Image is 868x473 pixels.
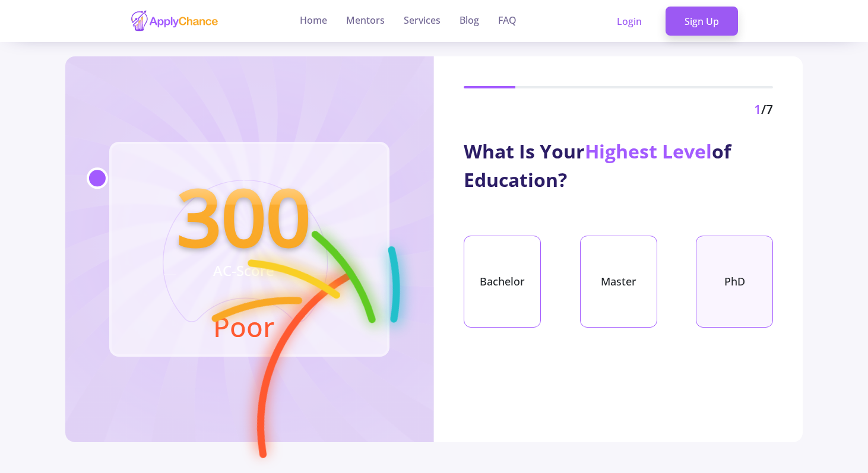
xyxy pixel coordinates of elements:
div: Bachelor [464,236,541,328]
div: Master [580,236,657,328]
span: /7 [761,101,773,118]
div: What Is Your of Education? [464,137,773,194]
text: AC-Score [213,261,274,280]
div: PhD [696,236,773,328]
img: applychance logo [130,9,219,33]
span: Highest Level [585,138,712,164]
text: Poor [213,308,274,345]
a: Login [598,7,661,36]
a: Sign Up [666,7,738,36]
text: 300 [177,163,311,269]
span: 1 [754,101,761,118]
